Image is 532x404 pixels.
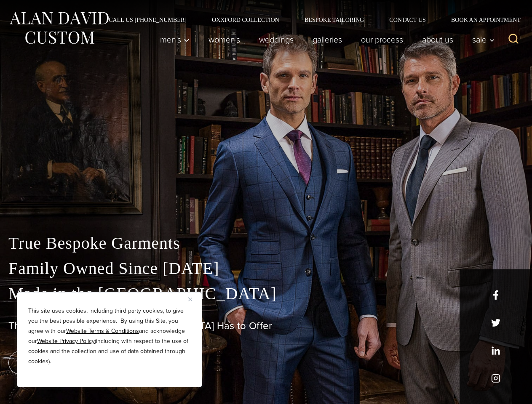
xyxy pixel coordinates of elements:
a: Oxxford Collection [199,17,292,23]
a: Contact Us [377,17,438,23]
a: About Us [413,31,463,48]
p: True Bespoke Garments Family Owned Since [DATE] Made in the [GEOGRAPHIC_DATA] [8,231,524,306]
nav: Secondary Navigation [96,17,524,23]
a: book an appointment [8,351,126,375]
button: View Search Form [503,29,524,50]
a: Website Privacy Policy [37,337,95,346]
a: Women’s [199,31,250,48]
p: This site uses cookies, including third party cookies, to give you the best possible experience. ... [28,306,191,367]
span: Men’s [160,35,190,44]
a: Book an Appointment [438,17,524,23]
a: weddings [250,31,303,48]
a: Galleries [303,31,352,48]
nav: Primary Navigation [151,31,500,48]
span: Sale [472,35,495,44]
img: Close [188,298,192,301]
a: Bespoke Tailoring [292,17,377,23]
a: Website Terms & Conditions [66,327,139,335]
h1: The Best Custom Suits [GEOGRAPHIC_DATA] Has to Offer [8,320,524,332]
a: Call Us [PHONE_NUMBER] [96,17,199,23]
button: Close [188,294,198,304]
img: Alan David Custom [8,9,110,47]
a: Our Process [352,31,413,48]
